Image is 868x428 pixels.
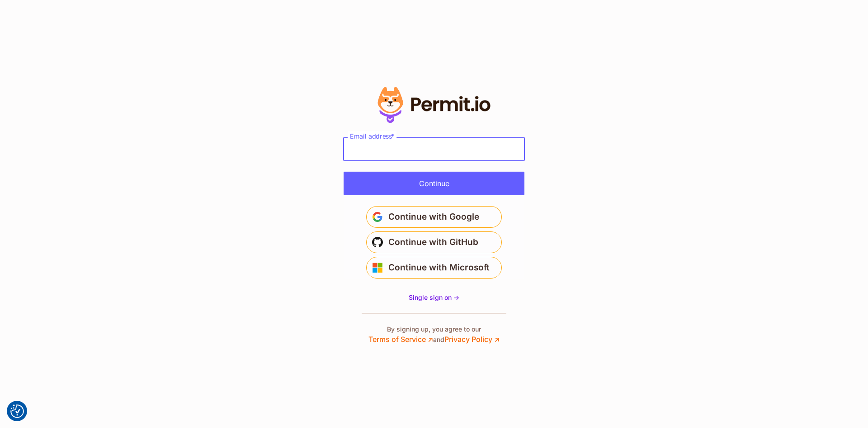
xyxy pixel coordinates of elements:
button: Consent Preferences [10,404,24,418]
span: Single sign on -> [409,293,459,301]
img: Revisit consent button [10,404,24,418]
p: By signing up, you agree to our and [368,325,500,345]
a: Privacy Policy ↗ [444,335,500,344]
button: Continue with Google [366,206,502,228]
span: Continue with Microsoft [388,260,490,275]
button: Continue with GitHub [366,231,502,253]
button: Continue [344,172,524,195]
span: Continue with Google [388,210,479,224]
span: Continue with GitHub [388,235,478,250]
label: Email address [348,131,396,141]
a: Terms of Service ↗ [368,335,433,344]
a: Single sign on -> [409,293,459,302]
button: Continue with Microsoft [366,257,502,279]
